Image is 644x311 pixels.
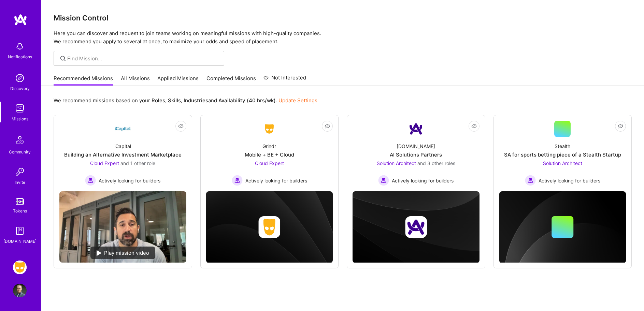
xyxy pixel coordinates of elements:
[85,175,96,186] img: Actively looking for builders
[152,97,165,104] b: Roles
[377,160,416,166] span: Solution Architect
[59,191,186,263] img: No Mission
[13,40,27,53] img: bell
[245,177,307,184] span: Actively looking for builders
[59,121,186,186] a: Company LogoiCapitalBuilding an Alternative Investment MarketplaceCloud Expert and 1 other roleAc...
[13,71,27,85] img: discovery
[405,216,427,238] img: Company logo
[262,143,276,150] div: Grindr
[59,55,67,62] i: icon SearchGrey
[397,143,435,150] div: [DOMAIN_NAME]
[121,75,150,86] a: All Missions
[54,14,632,22] h3: Mission Control
[555,143,570,150] div: Stealth
[9,148,31,155] div: Community
[261,123,277,135] img: Company Logo
[157,75,199,86] a: Applied Missions
[120,160,155,166] span: and 1 other role
[539,177,600,184] span: Actively looking for builders
[525,175,536,186] img: Actively looking for builders
[13,102,27,115] img: teamwork
[258,216,280,238] img: Company logo
[184,97,208,104] b: Industries
[471,123,477,129] i: icon EyeClosed
[11,284,28,297] a: User Avatar
[54,97,317,104] p: We recommend missions based on your , , and .
[54,75,113,86] a: Recommended Missions
[499,121,626,186] a: StealthSA for sports betting piece of a Stealth StartupSolution Architect Actively looking for bu...
[206,121,333,186] a: Company LogoGrindrMobile + BE + CloudCloud Expert Actively looking for buildersActively looking f...
[16,198,24,205] img: tokens
[3,238,37,245] div: [DOMAIN_NAME]
[11,261,28,274] a: Grindr: Data + FE + CyberSecurity + QA
[353,121,480,186] a: Company Logo[DOMAIN_NAME]AI Solutions PartnersSolution Architect and 3 other rolesActively lookin...
[378,175,389,186] img: Actively looking for builders
[14,14,27,26] img: logo
[67,55,219,62] input: Find Mission...
[408,121,424,137] img: Company Logo
[499,191,626,263] img: cover
[54,29,632,46] p: Here you can discover and request to join teams working on meaningful missions with high-quality ...
[90,160,119,166] span: Cloud Expert
[15,179,25,186] div: Invite
[99,177,160,184] span: Actively looking for builders
[114,143,131,150] div: iCapital
[206,191,333,263] img: cover
[218,97,276,104] b: Availability (40 hrs/wk)
[168,97,181,104] b: Skills
[417,160,455,166] span: and 3 other roles
[618,123,623,129] i: icon EyeClosed
[353,191,480,263] img: cover
[263,74,306,86] a: Not Interested
[12,132,28,148] img: Community
[115,121,131,137] img: Company Logo
[97,250,101,256] img: play
[12,115,28,122] div: Missions
[390,151,442,158] div: AI Solutions Partners
[64,151,182,158] div: Building an Alternative Investment Marketplace
[232,175,243,186] img: Actively looking for builders
[13,207,27,214] div: Tokens
[392,177,454,184] span: Actively looking for builders
[245,151,294,158] div: Mobile + BE + Cloud
[13,165,27,179] img: Invite
[10,85,30,92] div: Discovery
[325,123,330,129] i: icon EyeClosed
[278,97,317,104] a: Update Settings
[13,284,27,297] img: User Avatar
[90,247,155,259] div: Play mission video
[206,75,256,86] a: Completed Missions
[13,224,27,238] img: guide book
[13,261,27,274] img: Grindr: Data + FE + CyberSecurity + QA
[8,53,32,60] div: Notifications
[504,151,621,158] div: SA for sports betting piece of a Stealth Startup
[255,160,284,166] span: Cloud Expert
[178,123,184,129] i: icon EyeClosed
[543,160,582,166] span: Solution Architect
